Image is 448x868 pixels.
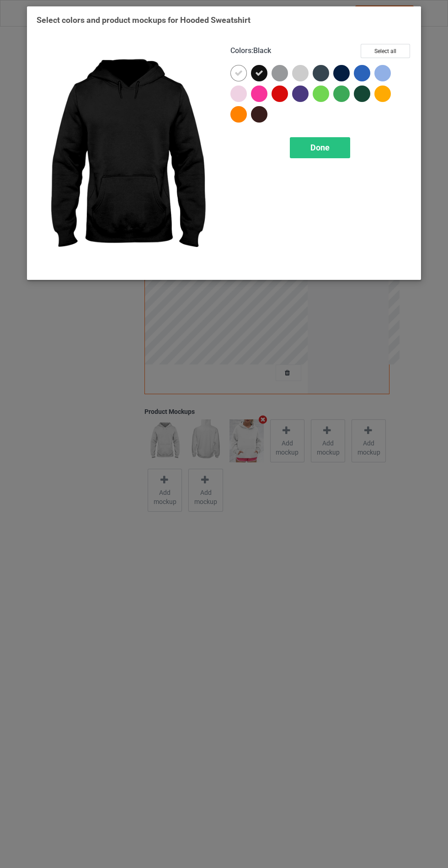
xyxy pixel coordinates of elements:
h4: : [230,46,271,56]
span: Black [253,46,271,55]
span: Select colors and product mockups for Hooded Sweatshirt [37,15,251,25]
img: regular.jpg [37,44,218,270]
span: Colors [230,46,251,55]
span: Done [310,143,330,152]
button: Select all [361,44,410,58]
